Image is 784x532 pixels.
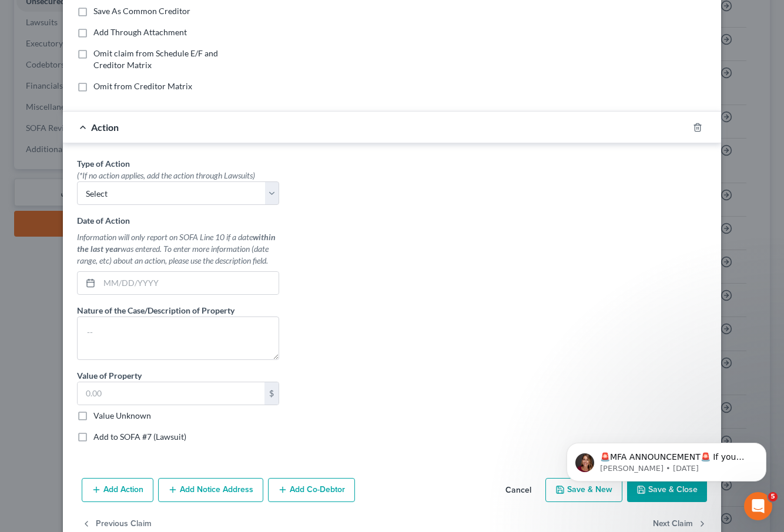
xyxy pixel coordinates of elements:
[77,159,130,169] span: Type of Action
[549,418,784,500] iframe: Intercom notifications message
[264,382,279,405] div: $
[496,479,541,503] button: Cancel
[77,304,234,316] label: Nature of the Case/Description of Property
[158,478,263,503] button: Add Notice Address
[545,478,622,503] button: Save & New
[99,272,279,294] input: MM/DD/YYYY
[93,410,151,422] label: Value Unknown
[93,81,192,91] span: Omit from Creditor Matrix
[77,231,279,267] div: Information will only report on SOFA Line 10 if a date was entered. To enter more information (da...
[77,214,130,227] label: Date of Action
[93,48,218,70] span: Omit claim from Schedule E/F and Creditor Matrix
[91,122,119,133] span: Action
[78,382,264,405] input: 0.00
[77,170,279,181] div: (*If no action applies, add the action through Lawsuits)
[768,492,778,501] span: 5
[93,26,187,38] label: Add Through Attachment
[77,369,142,382] label: Value of Property
[82,478,153,503] button: Add Action
[268,478,355,503] button: Add Co-Debtor
[93,431,186,443] label: Add to SOFA #7 (Lawsuit)
[744,492,772,520] iframe: Intercom live chat
[93,5,190,17] label: Save As Common Creditor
